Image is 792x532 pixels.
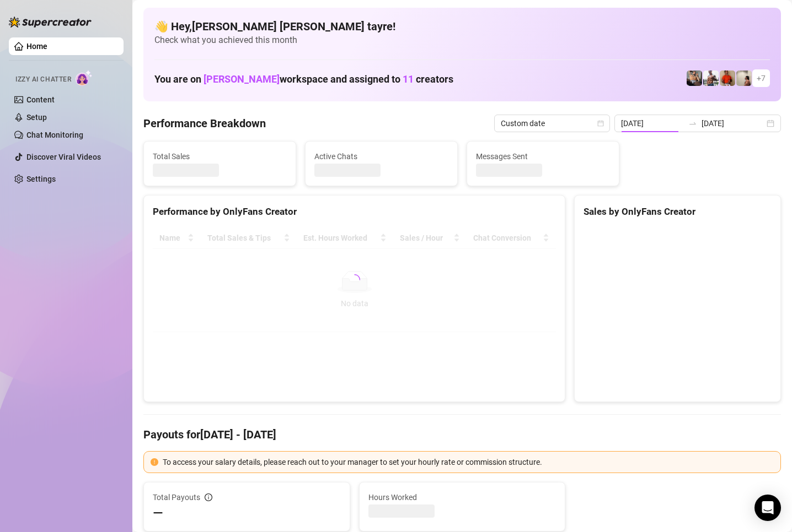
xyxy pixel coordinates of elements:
[143,427,781,442] h4: Payouts for [DATE] - [DATE]
[26,113,47,122] a: Setup
[26,131,83,139] a: Chat Monitoring
[153,204,556,219] div: Performance by OnlyFans Creator
[153,504,163,522] span: —
[736,70,752,86] img: Ralphy
[204,73,280,85] span: [PERSON_NAME]
[205,493,212,501] span: info-circle
[9,17,92,28] img: logo-BBDzfeDw.svg
[584,204,772,219] div: Sales by OnlyFans Creator
[501,115,603,132] span: Custom date
[314,150,448,162] span: Active Chats
[26,175,56,183] a: Settings
[757,72,766,84] span: + 7
[720,70,735,86] img: Justin
[15,74,71,85] span: Izzy AI Chatter
[403,73,414,85] span: 11
[163,456,774,468] div: To access your salary details, please reach out to your manager to set your hourly rate or commis...
[26,95,55,104] a: Content
[76,70,93,86] img: AI Chatter
[153,150,287,162] span: Total Sales
[703,70,719,86] img: JUSTIN
[151,458,158,466] span: exclamation-circle
[687,70,702,86] img: George
[754,495,781,521] div: Open Intercom Messenger
[368,491,556,503] span: Hours Worked
[597,120,604,127] span: calendar
[26,153,101,161] a: Discover Viral Videos
[348,273,361,286] span: loading
[153,491,200,503] span: Total Payouts
[154,73,453,85] h1: You are on workspace and assigned to creators
[154,34,770,46] span: Check what you achieved this month
[154,19,770,34] h4: 👋 Hey, [PERSON_NAME] [PERSON_NAME] tayre !
[621,117,684,129] input: Start date
[143,116,266,131] h4: Performance Breakdown
[26,42,47,51] a: Home
[688,119,697,128] span: swap-right
[476,150,610,162] span: Messages Sent
[702,117,764,129] input: End date
[688,119,697,128] span: to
